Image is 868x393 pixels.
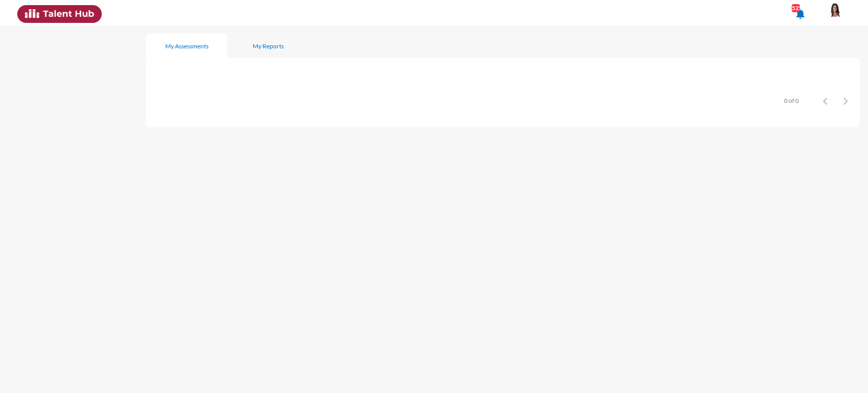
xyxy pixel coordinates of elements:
[835,91,856,111] button: Next page
[794,8,806,20] mat-icon: notifications
[253,42,284,50] div: My Reports
[165,42,208,50] div: My Assessments
[784,97,799,104] div: 0 of 0
[815,91,835,111] button: Previous page
[792,4,800,12] div: 525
